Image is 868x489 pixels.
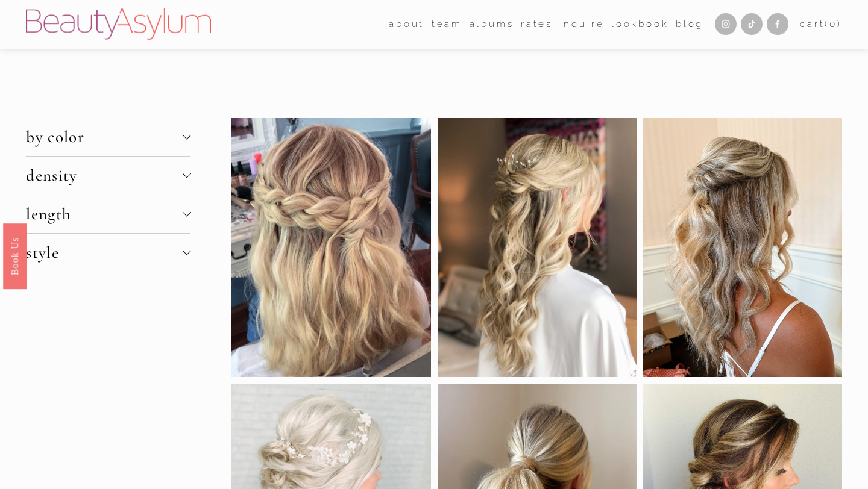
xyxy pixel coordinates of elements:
a: Rates [521,15,553,34]
a: Blog [676,15,703,34]
span: team [432,16,462,33]
span: style [26,243,182,263]
span: ( ) [825,19,841,30]
a: Book Us [3,223,27,289]
a: Facebook [767,13,788,35]
img: Beauty Asylum | Bridal Hair &amp; Makeup Charlotte &amp; Atlanta [26,8,211,40]
a: albums [470,15,514,34]
button: density [26,157,190,195]
button: length [26,195,190,233]
span: 0 [829,19,837,30]
a: Lookbook [611,15,669,34]
button: style [26,234,190,272]
span: length [26,204,182,224]
span: about [389,16,424,33]
a: Inquire [560,15,605,34]
span: density [26,166,182,185]
a: folder dropdown [432,15,462,34]
a: Instagram [715,13,737,35]
a: 0 items in cart [800,16,842,33]
a: TikTok [741,13,763,35]
a: folder dropdown [389,15,424,34]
